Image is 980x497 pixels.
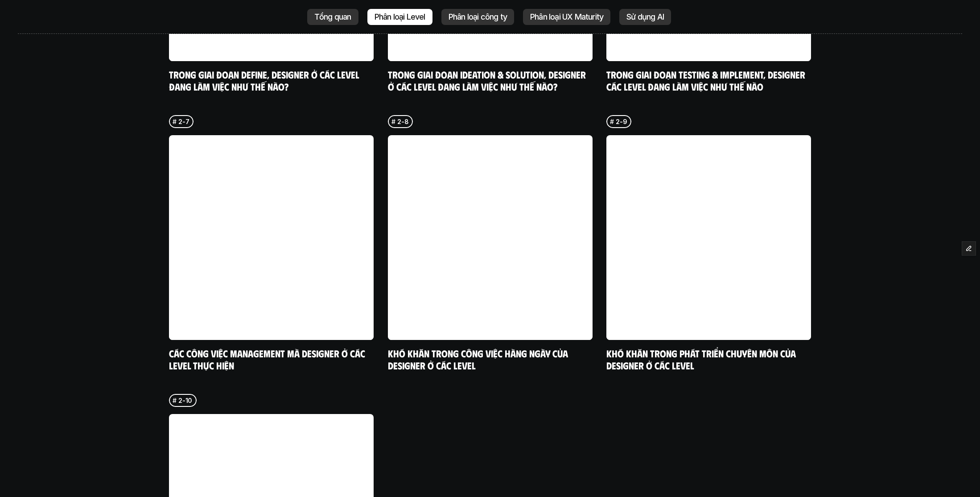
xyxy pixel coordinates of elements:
p: 2-8 [397,117,408,126]
a: Các công việc Management mà designer ở các level thực hiện [169,347,367,371]
p: Phân loại Level [375,12,425,21]
a: Khó khăn trong phát triển chuyên môn của designer ở các level [606,347,798,371]
a: Sử dụng AI [619,9,671,25]
a: Trong giai đoạn Ideation & Solution, designer ở các level đang làm việc như thế nào? [388,68,588,93]
a: Trong giai đoạn Define, designer ở các level đang làm việc như thế nào? [169,68,361,93]
p: 2-9 [616,117,627,126]
a: Phân loại công ty [441,9,514,25]
a: Trong giai đoạn Testing & Implement, designer các level đang làm việc như thế nào [606,68,807,93]
h6: # [610,118,614,125]
a: Tổng quan [307,9,358,25]
a: Phân loại Level [367,9,432,25]
h6: # [391,118,395,125]
h6: # [173,118,177,125]
p: Phân loại UX Maturity [530,12,603,21]
p: Sử dụng AI [626,12,664,21]
p: Tổng quan [314,12,351,21]
h6: # [173,397,177,403]
a: Khó khăn trong công việc hàng ngày của designer ở các level [388,347,570,372]
p: Phân loại công ty [449,12,507,21]
a: Phân loại UX Maturity [523,9,610,25]
button: Edit Framer Content [962,242,976,255]
p: 2-10 [178,396,192,405]
p: 2-7 [178,117,189,126]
